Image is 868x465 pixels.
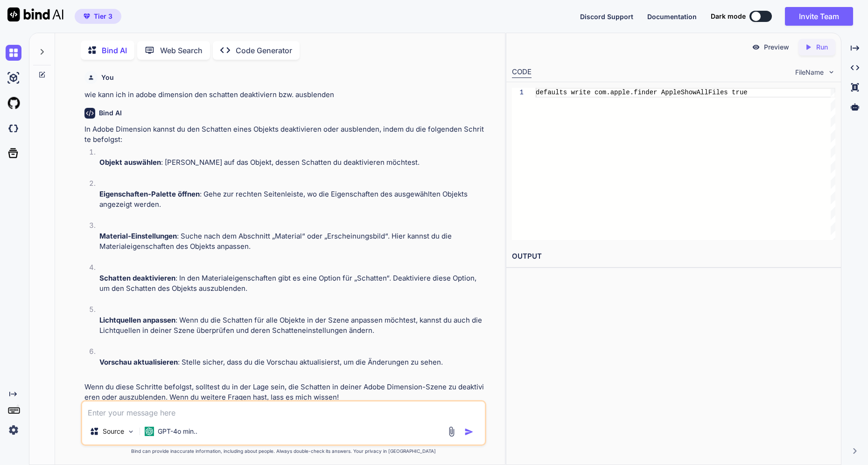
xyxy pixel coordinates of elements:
[6,45,21,61] img: chat
[512,88,524,98] div: 1
[99,358,178,366] strong: Vorschau aktualisieren
[99,357,484,368] p: : Stelle sicher, dass du die Vorschau aktualisierst, um die Änderungen zu sehen.
[99,108,122,118] h6: Bind AI
[464,427,474,437] img: icon
[647,12,697,21] button: Documentation
[99,190,200,198] strong: Eigenschaften-Palette öffnen
[160,45,203,56] p: Web Search
[145,427,154,436] img: GPT-4o mini
[795,68,824,77] span: FileName
[6,70,21,86] img: ai-studio
[99,273,484,294] p: : In den Materialeigenschaften gibt es eine Option für „Schatten“. Deaktiviere diese Option, um d...
[84,124,484,145] p: In Adobe Dimension kannst du den Schatten eines Objekts deaktivieren oder ausblenden, indem du di...
[7,7,63,21] img: Bind AI
[6,120,21,136] img: darkCloudIdeIcon
[99,158,161,167] strong: Objekt auswählen
[647,13,697,21] span: Documentation
[446,426,457,437] img: attachment
[84,382,484,403] p: Wenn du diese Schritte befolgst, solltest du in der Lage sein, die Schatten in deiner Adobe Dimen...
[720,89,748,96] span: es true
[785,7,853,26] button: Invite Team
[99,274,175,282] strong: Schatten deaktivieren
[816,42,828,52] p: Run
[99,232,177,240] strong: Material-Einstellungen
[580,13,633,21] span: Discord Support
[75,9,121,24] button: premiumTier 3
[236,45,292,56] p: Code Generator
[81,448,486,455] p: Bind can provide inaccurate information, including about people. Always double-check its answers....
[99,315,484,336] p: : Wenn du die Schatten für alle Objekte in der Szene anpassen möchtest, kannst du auch die Lichtq...
[101,73,114,82] h6: You
[158,427,197,436] p: GPT-4o min..
[580,12,633,21] button: Discord Support
[764,42,789,52] p: Preview
[506,246,841,268] h2: OUTPUT
[6,95,21,111] img: githubLight
[6,422,21,438] img: settings
[99,189,484,210] p: : Gehe zur rechten Seitenleiste, wo die Eigenschaften des ausgewählten Objekts angezeigt werden.
[127,428,135,436] img: Pick Models
[84,14,90,19] img: premium
[94,12,112,21] span: Tier 3
[99,157,484,168] p: : [PERSON_NAME] auf das Objekt, dessen Schatten du deaktivieren möchtest.
[84,90,484,100] p: wie kann ich in adobe dimension den schatten deaktiviern bzw. ausblenden
[536,89,720,96] span: defaults write com.apple.finder AppleShowAllFil
[99,231,484,252] p: : Suche nach dem Abschnitt „Material“ oder „Erscheinungsbild“. Hier kannst du die Materialeigensc...
[103,427,124,436] p: Source
[827,68,835,76] img: chevron down
[512,67,532,78] div: CODE
[752,43,760,51] img: preview
[102,45,127,56] p: Bind AI
[99,316,175,324] strong: Lichtquellen anpassen
[711,12,746,21] span: Dark mode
